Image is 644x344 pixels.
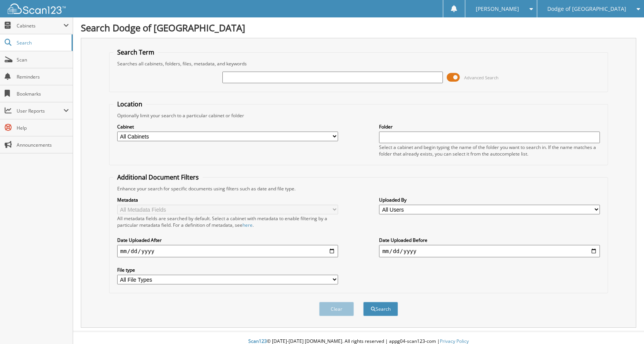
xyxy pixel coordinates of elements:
[17,125,69,131] span: Help
[81,21,636,34] h1: Search Dodge of [GEOGRAPHIC_DATA]
[117,245,338,257] input: start
[113,48,158,56] legend: Search Term
[117,215,338,228] div: All metadata fields are searched by default. Select a cabinet with metadata to enable filtering b...
[17,39,68,46] span: Search
[547,7,626,11] span: Dodge of [GEOGRAPHIC_DATA]
[17,142,69,148] span: Announcements
[17,74,69,80] span: Reminders
[117,237,338,243] label: Date Uploaded After
[17,22,63,29] span: Cabinets
[319,302,354,316] button: Clear
[113,173,203,181] legend: Additional Document Filters
[113,112,604,119] div: Optionally limit your search to a particular cabinet or folder
[464,75,499,80] span: Advanced Search
[379,123,600,130] label: Folder
[379,237,600,243] label: Date Uploaded Before
[379,245,600,257] input: end
[113,60,604,67] div: Searches all cabinets, folders, files, metadata, and keywords
[17,91,69,97] span: Bookmarks
[117,267,338,273] label: File type
[17,108,63,114] span: User Reports
[113,185,604,192] div: Enhance your search for specific documents using filters such as date and file type.
[379,144,600,157] div: Select a cabinet and begin typing the name of the folder you want to search in. If the name match...
[476,7,519,11] span: [PERSON_NAME]
[8,3,66,14] img: scan123-logo-white.svg
[17,56,69,63] span: Scan
[363,302,398,316] button: Search
[113,100,146,108] legend: Location
[379,197,600,203] label: Uploaded By
[243,222,253,228] a: here
[117,123,338,130] label: Cabinet
[117,197,338,203] label: Metadata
